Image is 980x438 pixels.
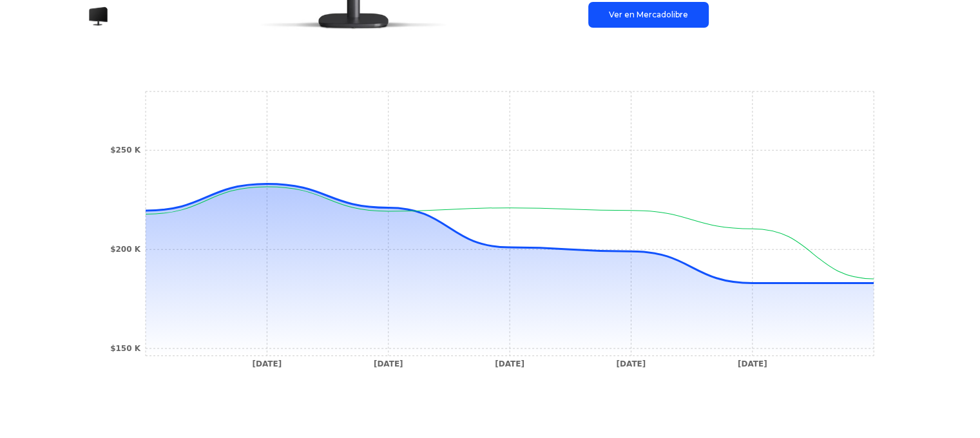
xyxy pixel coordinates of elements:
img: Monitor Gamer 24 Cooler Master Full Hd 100hz 1ms Ga241 1 [88,6,109,26]
tspan: $200 K [110,245,141,254]
tspan: [DATE] [373,359,403,368]
tspan: [DATE] [616,359,646,368]
tspan: [DATE] [495,359,524,368]
tspan: [DATE] [737,359,767,368]
tspan: $150 K [110,344,141,353]
tspan: $250 K [110,146,141,155]
a: Ver en Mercadolibre [588,2,709,28]
tspan: [DATE] [252,359,282,368]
